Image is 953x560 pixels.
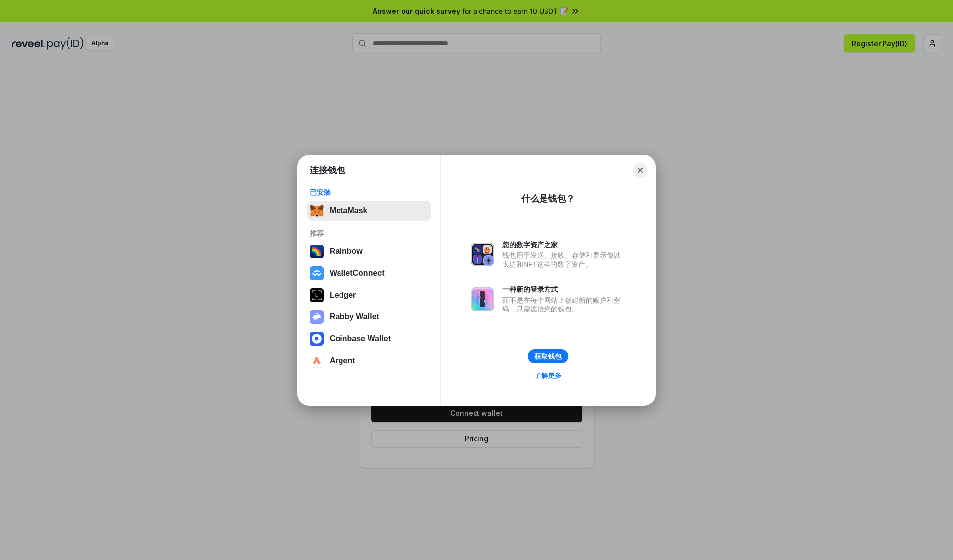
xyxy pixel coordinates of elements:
[330,356,355,365] div: Argent
[307,351,431,371] button: Argent
[310,245,324,258] img: svg+xml,%3Csvg%20width%3D%22120%22%20height%3D%22120%22%20viewBox%3D%220%200%20120%20120%22%20fil...
[330,247,363,256] div: Rainbow
[310,288,324,302] img: svg+xml,%3Csvg%20xmlns%3D%22http%3A%2F%2Fwww.w3.org%2F2000%2Fsvg%22%20width%3D%2228%22%20height%3...
[502,240,625,249] div: 您的数字资产之家
[310,188,428,197] div: 已安装
[330,334,391,343] div: Coinbase Wallet
[528,369,568,382] a: 了解更多
[310,164,345,176] h1: 连接钱包
[310,332,324,346] img: svg+xml,%3Csvg%20width%3D%2228%22%20height%3D%2228%22%20viewBox%3D%220%200%2028%2028%22%20fill%3D...
[528,349,568,363] button: 获取钱包
[310,310,324,324] img: svg+xml,%3Csvg%20xmlns%3D%22http%3A%2F%2Fwww.w3.org%2F2000%2Fsvg%22%20fill%3D%22none%22%20viewBox...
[534,352,562,361] div: 获取钱包
[502,285,625,294] div: 一种新的登录方式
[310,204,324,218] img: svg+xml,%3Csvg%20fill%3D%22none%22%20height%3D%2233%22%20viewBox%3D%220%200%2035%2033%22%20width%...
[310,266,324,280] img: svg+xml,%3Csvg%20width%3D%2228%22%20height%3D%2228%22%20viewBox%3D%220%200%2028%2028%22%20fill%3D...
[307,329,431,349] button: Coinbase Wallet
[633,163,647,177] button: Close
[471,243,494,266] img: svg+xml,%3Csvg%20xmlns%3D%22http%3A%2F%2Fwww.w3.org%2F2000%2Fsvg%22%20fill%3D%22none%22%20viewBox...
[534,371,562,380] div: 了解更多
[307,285,431,305] button: Ledger
[310,229,428,238] div: 推荐
[307,307,431,327] button: Rabby Wallet
[521,193,575,205] div: 什么是钱包？
[307,201,431,221] button: MetaMask
[502,251,625,269] div: 钱包用于发送、接收、存储和显示像以太坊和NFT这样的数字资产。
[307,263,431,283] button: WalletConnect
[330,291,356,300] div: Ledger
[330,312,379,321] div: Rabby Wallet
[307,242,431,261] button: Rainbow
[330,206,367,215] div: MetaMask
[310,354,324,368] img: svg+xml,%3Csvg%20width%3D%2228%22%20height%3D%2228%22%20viewBox%3D%220%200%2028%2028%22%20fill%3D...
[502,296,625,313] div: 而不是在每个网站上创建新的账户和密码，只需连接您的钱包。
[330,269,385,278] div: WalletConnect
[471,287,494,311] img: svg+xml,%3Csvg%20xmlns%3D%22http%3A%2F%2Fwww.w3.org%2F2000%2Fsvg%22%20fill%3D%22none%22%20viewBox...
